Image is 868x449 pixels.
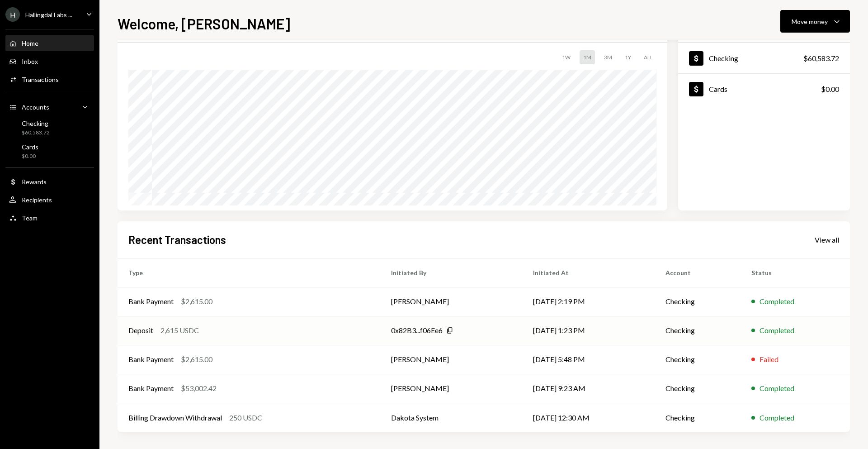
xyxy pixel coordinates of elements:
a: Inbox [5,53,94,69]
div: $60,583.72 [803,53,839,64]
td: [DATE] 5:48 PM [522,345,654,374]
td: Checking [655,345,741,374]
th: Status [741,258,850,287]
a: Rewards [5,173,94,190]
td: Checking [655,316,741,345]
div: Accounts [22,103,49,111]
a: Recipients [5,191,94,208]
div: $2,615.00 [181,296,212,307]
div: Recipients [22,196,52,204]
td: [DATE] 12:30 AM [522,403,654,432]
td: [PERSON_NAME] [380,374,522,403]
div: $0.00 [821,84,839,95]
div: Checking [709,54,738,62]
div: Checking [22,119,50,127]
div: Home [22,39,38,47]
td: [DATE] 9:23 AM [522,374,654,403]
div: $2,615.00 [181,354,212,365]
div: 2,615 USDC [160,325,199,336]
div: Cards [709,85,727,93]
td: Checking [655,374,741,403]
div: 1M [580,50,595,64]
div: Deposit [128,325,153,336]
a: Team [5,210,94,226]
th: Type [118,258,380,287]
div: $0.00 [22,153,38,160]
a: View all [815,234,839,244]
th: Initiated By [380,258,522,287]
div: Rewards [22,178,47,186]
div: Hallingdal Labs ... [25,11,72,19]
div: Cards [22,143,38,151]
a: Cards$0.00 [5,140,94,162]
div: H [5,7,20,22]
div: Failed [759,354,778,365]
td: [PERSON_NAME] [380,287,522,316]
h1: Welcome, [PERSON_NAME] [118,14,290,33]
th: Account [655,258,741,287]
td: [DATE] 2:19 PM [522,287,654,316]
th: Initiated At [522,258,654,287]
div: 250 USDC [229,412,262,423]
a: Accounts [5,99,94,115]
div: Completed [759,296,794,307]
div: Bank Payment [128,296,174,307]
div: 1Y [621,50,635,64]
td: Dakota System [380,403,522,432]
div: $60,583.72 [22,129,50,137]
a: Cards$0.00 [678,74,850,104]
div: Move money [792,17,828,26]
div: Bank Payment [128,383,174,394]
td: [DATE] 1:23 PM [522,316,654,345]
a: Home [5,35,94,51]
div: ALL [640,50,656,64]
div: Completed [759,383,794,394]
td: [PERSON_NAME] [380,345,522,374]
div: Billing Drawdown Withdrawal [128,412,222,423]
td: Checking [655,287,741,316]
td: Checking [655,403,741,432]
button: Move money [780,10,850,33]
div: 0x82B3...f06Ee6 [391,325,443,336]
div: Team [22,214,38,222]
div: Completed [759,412,794,423]
div: 3M [600,50,616,64]
a: Transactions [5,71,94,87]
a: Checking$60,583.72 [5,117,94,139]
div: Completed [759,325,794,336]
div: 1W [558,50,574,64]
div: View all [815,235,839,244]
div: Transactions [22,76,59,83]
h2: Recent Transactions [128,232,226,247]
div: Inbox [22,57,38,65]
div: Bank Payment [128,354,174,365]
div: $53,002.42 [181,383,217,394]
a: Checking$60,583.72 [678,43,850,73]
